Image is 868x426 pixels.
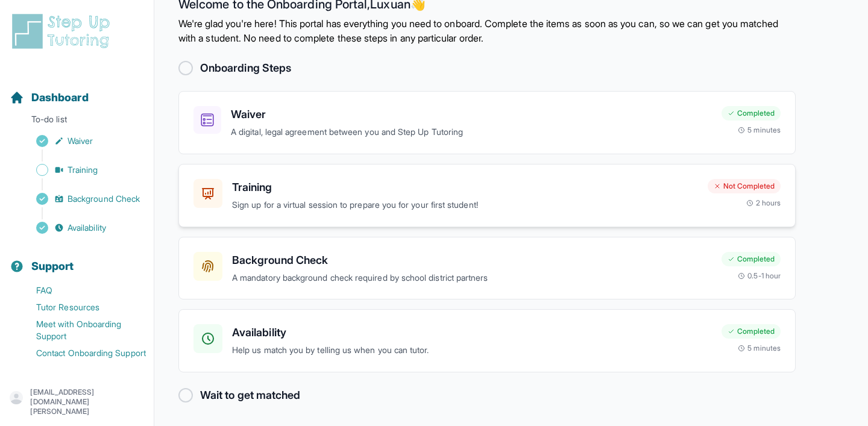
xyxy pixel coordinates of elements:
[5,239,149,280] button: Support
[738,125,781,135] div: 5 minutes
[722,106,781,121] div: Completed
[10,345,154,362] a: Contact Onboarding Support
[722,252,781,266] div: Completed
[746,198,781,208] div: 2 hours
[232,343,712,357] p: Help us match you by telling us when you can tutor.
[31,258,74,275] span: Support
[68,164,98,176] span: Training
[30,387,144,416] p: [EMAIL_ADDRESS][DOMAIN_NAME][PERSON_NAME]
[10,190,154,207] a: Background Check
[232,271,712,285] p: A mandatory background check required by school district partners
[10,299,154,316] a: Tutor Resources
[200,387,300,404] h2: Wait to get matched
[232,252,712,269] h3: Background Check
[232,198,698,212] p: Sign up for a virtual session to prepare you for your first student!
[31,89,89,106] span: Dashboard
[10,219,154,236] a: Availability
[232,324,712,341] h3: Availability
[10,133,154,149] a: Waiver
[200,60,291,77] h2: Onboarding Steps
[68,135,93,147] span: Waiver
[178,16,796,45] p: We're glad you're here! This portal has everything you need to onboard. Complete the items as soo...
[722,324,781,339] div: Completed
[5,113,149,130] p: To-do list
[10,387,144,416] button: [EMAIL_ADDRESS][DOMAIN_NAME][PERSON_NAME]
[178,164,796,227] a: TrainingSign up for a virtual session to prepare you for your first student!Not Completed2 hours
[708,179,781,193] div: Not Completed
[10,282,154,299] a: FAQ
[178,237,796,300] a: Background CheckA mandatory background check required by school district partnersCompleted0.5-1 hour
[178,91,796,154] a: WaiverA digital, legal agreement between you and Step Up TutoringCompleted5 minutes
[5,70,149,111] button: Dashboard
[10,316,154,345] a: Meet with Onboarding Support
[10,12,117,51] img: logo
[10,89,89,106] a: Dashboard
[232,179,698,196] h3: Training
[178,309,796,372] a: AvailabilityHelp us match you by telling us when you can tutor.Completed5 minutes
[738,271,781,281] div: 0.5-1 hour
[231,125,712,139] p: A digital, legal agreement between you and Step Up Tutoring
[231,106,712,123] h3: Waiver
[10,161,154,178] a: Training
[738,343,781,353] div: 5 minutes
[68,193,140,205] span: Background Check
[68,222,106,234] span: Availability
